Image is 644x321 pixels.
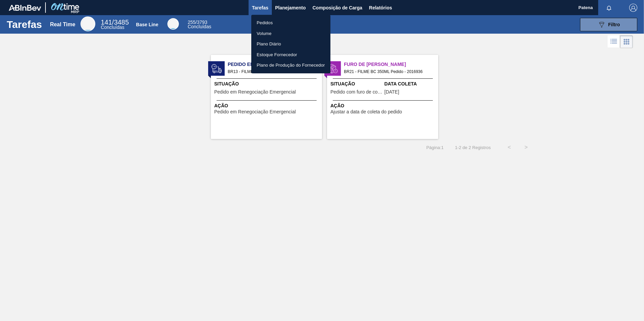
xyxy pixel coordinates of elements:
a: Plano Diário [251,39,330,49]
a: Plano de Produção do Fornecedor [251,60,330,71]
a: Estoque Fornecedor [251,49,330,60]
a: Pedidos [251,17,330,28]
a: Volume [251,28,330,39]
